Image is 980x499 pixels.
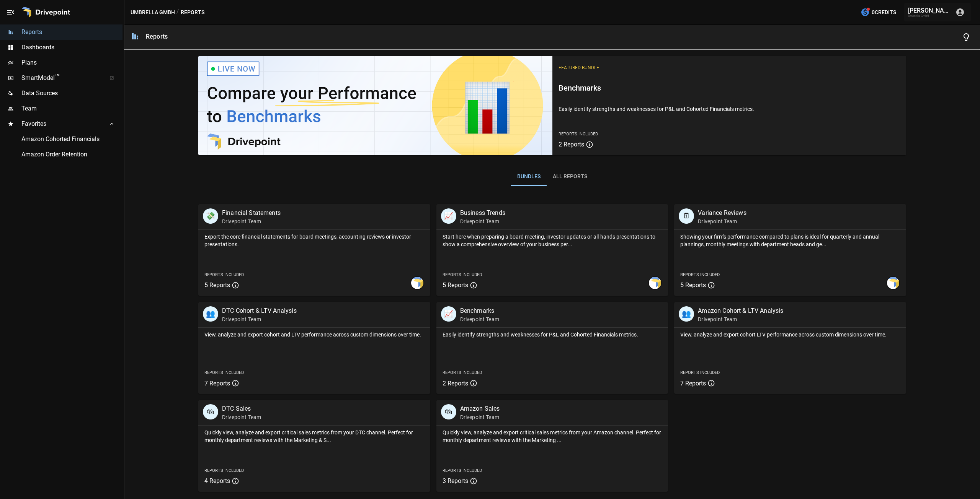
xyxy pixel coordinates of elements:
p: Financial Statements [222,208,281,218]
div: Reports [146,33,168,40]
p: Start here when preparing a board meeting, investor updates or all-hands presentations to show a ... [443,233,662,248]
span: Reports Included [204,272,244,277]
span: 5 Reports [204,281,230,289]
div: 🛍 [441,404,456,419]
span: 5 Reports [680,281,706,289]
span: Featured Bundle [559,65,599,70]
div: [PERSON_NAME] [908,7,951,14]
span: Reports Included [204,468,244,473]
span: 7 Reports [680,380,706,387]
p: DTC Cohort & LTV Analysis [222,306,297,315]
p: Quickly view, analyze and export critical sales metrics from your Amazon channel. Perfect for mon... [443,429,662,444]
p: Drivepoint Team [460,218,505,225]
span: 2 Reports [443,380,468,387]
span: Amazon Cohorted Financials [21,135,122,144]
span: SmartModel [21,73,101,83]
button: 0Credits [857,5,899,20]
p: Amazon Cohort & LTV Analysis [698,306,783,315]
p: Export the core financial statements for board meetings, accounting reviews or investor presentat... [204,233,424,248]
span: Reports [21,28,122,37]
p: Easily identify strengths and weaknesses for P&L and Cohorted Financials metrics. [559,105,900,113]
span: Reports Included [680,370,720,375]
span: Team [21,104,122,113]
p: Amazon Sales [460,404,500,413]
p: Drivepoint Team [698,315,783,323]
div: 📈 [441,306,456,322]
button: Umbrella GmbH [131,8,175,17]
span: Reports Included [680,272,720,277]
span: 0 Credits [872,8,896,17]
div: 👥 [203,306,218,322]
p: Drivepoint Team [460,315,499,323]
span: Favorites [21,119,101,128]
p: Benchmarks [460,306,499,315]
span: Plans [21,58,122,67]
span: Amazon Order Retention [21,150,122,159]
span: Reports Included [559,132,598,137]
div: 🗓 [679,208,694,224]
p: View, analyze and export cohort LTV performance across custom dimensions over time. [680,331,900,338]
span: Reports Included [204,370,244,375]
div: 📈 [441,208,456,224]
p: Drivepoint Team [222,413,261,421]
span: Reports Included [443,370,482,375]
span: Reports Included [443,272,482,277]
img: smart model [887,277,899,289]
button: Bundles [511,167,547,186]
button: All Reports [547,167,593,186]
span: 7 Reports [204,380,230,387]
div: 💸 [203,208,218,224]
img: smart model [411,277,423,289]
img: smart model [649,277,661,289]
p: Easily identify strengths and weaknesses for P&L and Cohorted Financials metrics. [443,331,662,338]
p: Drivepoint Team [222,218,281,225]
div: / [176,8,179,17]
span: Reports Included [443,468,482,473]
p: DTC Sales [222,404,261,413]
p: Quickly view, analyze and export critical sales metrics from your DTC channel. Perfect for monthl... [204,429,424,444]
span: 2 Reports [559,141,584,148]
span: 3 Reports [443,477,468,484]
span: ™ [55,72,60,82]
p: Drivepoint Team [698,218,746,225]
p: View, analyze and export cohort and LTV performance across custom dimensions over time. [204,331,424,338]
p: Variance Reviews [698,208,746,218]
div: 🛍 [203,404,218,419]
p: Drivepoint Team [222,315,297,323]
p: Drivepoint Team [460,413,500,421]
span: Dashboards [21,43,122,52]
p: Business Trends [460,208,505,218]
span: 5 Reports [443,281,468,289]
h6: Benchmarks [559,82,900,94]
span: Data Sources [21,89,122,98]
div: 👥 [679,306,694,322]
p: Showing your firm's performance compared to plans is ideal for quarterly and annual plannings, mo... [680,233,900,248]
span: 4 Reports [204,477,230,484]
img: video thumbnail [198,56,552,155]
div: Umbrella GmbH [908,14,951,18]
